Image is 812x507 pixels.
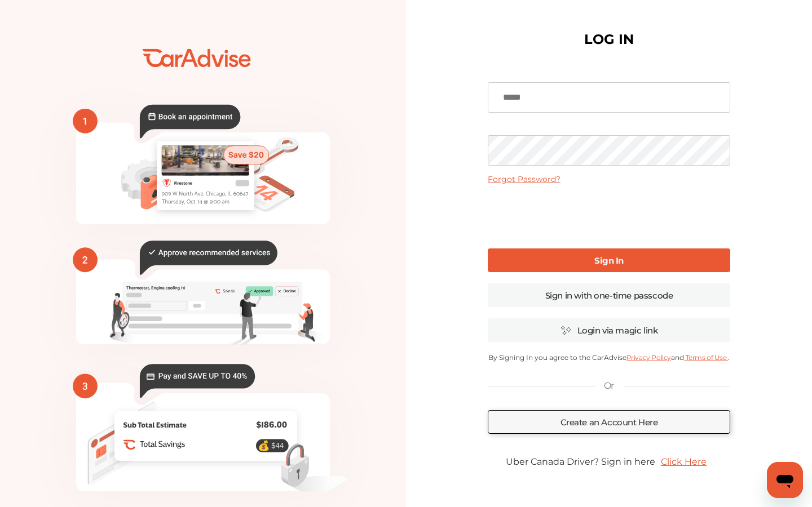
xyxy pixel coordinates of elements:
[561,325,572,336] img: magic_icon.32c66aac.svg
[488,318,730,342] a: Login via magic link
[523,193,695,237] iframe: reCAPTCHA
[767,462,803,498] iframe: Button to launch messaging window
[506,456,655,467] span: Uber Canada Driver? Sign in here
[488,410,730,434] a: Create an Account Here
[626,353,671,362] a: Privacy Policy
[594,255,624,266] b: Sign In
[655,451,712,473] a: Click Here
[258,440,270,452] text: 💰
[604,380,614,392] p: Or
[488,283,730,307] a: Sign in with one-time passcode
[488,248,730,272] a: Sign In
[488,174,561,184] a: Forgot Password?
[684,353,728,362] a: Terms of Use
[584,34,634,45] h1: LOG IN
[488,353,730,362] p: By Signing In you agree to the CarAdvise and .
